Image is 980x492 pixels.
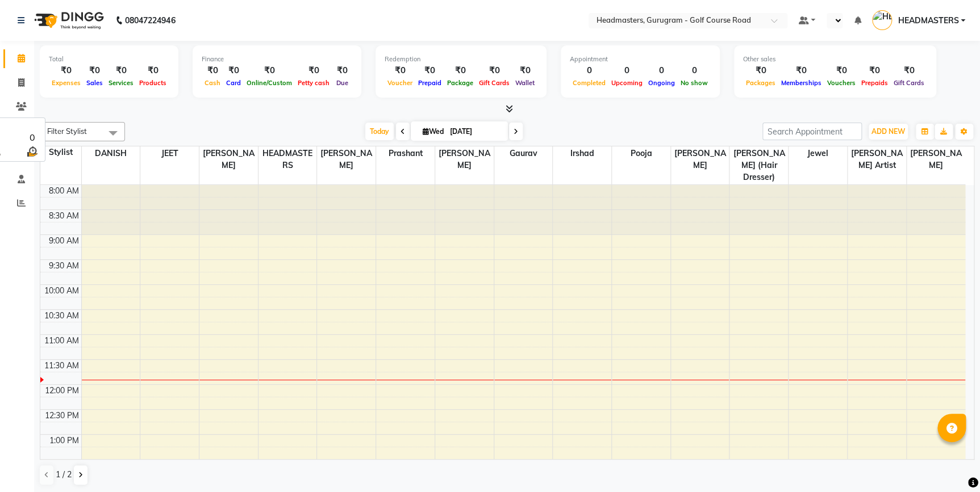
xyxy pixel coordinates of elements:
div: ₹0 [332,64,352,77]
span: No show [678,79,711,87]
b: 08047224946 [125,5,175,36]
span: [PERSON_NAME] [435,146,494,173]
span: Filter Stylist [47,127,87,136]
div: ₹0 [295,64,332,77]
img: logo [29,5,107,36]
span: Prepaids [858,79,891,87]
span: Prashant [376,146,435,161]
div: 11:00 AM [42,335,81,347]
div: 0 [608,64,645,77]
span: Memberships [778,79,824,87]
div: 0 [570,64,608,77]
span: Sales [84,79,106,87]
span: Gift Cards [476,79,512,87]
div: 9:00 AM [47,235,81,247]
div: 9:30 AM [47,260,81,272]
div: Redemption [385,54,537,64]
span: Packages [743,79,778,87]
div: Appointment [570,54,711,64]
span: Petty cash [295,79,332,87]
div: ₹0 [891,64,927,77]
span: Voucher [385,79,415,87]
span: Upcoming [608,79,645,87]
button: ADD NEW [869,124,908,140]
span: Gift Cards [891,79,927,87]
div: Total [49,54,169,64]
div: ₹0 [415,64,444,77]
span: JEET [140,146,199,161]
span: 1 / 2 [56,469,72,481]
span: HEADMASTERS [898,15,958,27]
span: [PERSON_NAME] Artist [848,146,906,173]
span: Card [223,79,244,87]
div: ₹0 [444,64,476,77]
img: wait_time.png [25,144,39,158]
div: 0 [678,64,711,77]
span: Prepaid [415,79,444,87]
div: 0 [645,64,678,77]
div: 8:00 AM [47,185,81,197]
div: ₹0 [84,64,106,77]
span: Ongoing [645,79,678,87]
span: Wed [420,127,447,136]
span: Irshad [553,146,611,161]
input: Search Appointment [762,123,862,140]
span: Vouchers [824,79,858,87]
div: 11:30 AM [42,360,81,372]
span: Today [365,123,394,140]
span: Due [333,79,351,87]
span: [PERSON_NAME] [907,146,965,173]
div: ₹0 [244,64,295,77]
span: [PERSON_NAME] [317,146,376,173]
div: ₹0 [858,64,891,77]
div: Stylist [40,146,81,158]
span: Wallet [512,79,537,87]
span: Jewel [789,146,847,161]
span: Products [136,79,169,87]
div: ₹0 [223,64,244,77]
div: 12:00 PM [43,385,81,397]
span: HEADMASTERS [258,146,317,173]
span: [PERSON_NAME] [199,146,258,173]
div: ₹0 [385,64,415,77]
div: ₹0 [512,64,537,77]
div: ₹0 [743,64,778,77]
div: ₹0 [202,64,223,77]
span: Completed [570,79,608,87]
div: ₹0 [136,64,169,77]
span: Expenses [49,79,84,87]
div: 1:00 PM [47,435,81,447]
span: [PERSON_NAME] [671,146,729,173]
div: 8:30 AM [47,210,81,222]
div: 10:00 AM [42,285,81,297]
div: 12:30 PM [43,410,81,422]
div: ₹0 [778,64,824,77]
span: Cash [202,79,223,87]
div: ₹0 [824,64,858,77]
span: Gaurav [494,146,553,161]
div: ₹0 [106,64,136,77]
span: [PERSON_NAME] (Hair Dresser) [729,146,788,184]
span: Pooja [612,146,670,161]
span: Services [106,79,136,87]
div: Other sales [743,54,927,64]
img: HEADMASTERS [872,10,892,30]
span: ADD NEW [871,127,905,136]
span: Online/Custom [244,79,295,87]
input: 2025-09-03 [447,123,503,140]
span: DANISH [82,146,140,161]
div: ₹0 [476,64,512,77]
span: Package [444,79,476,87]
div: Finance [202,54,352,64]
div: ₹0 [49,64,84,77]
div: 0 [25,131,39,144]
div: 10:30 AM [42,310,81,322]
